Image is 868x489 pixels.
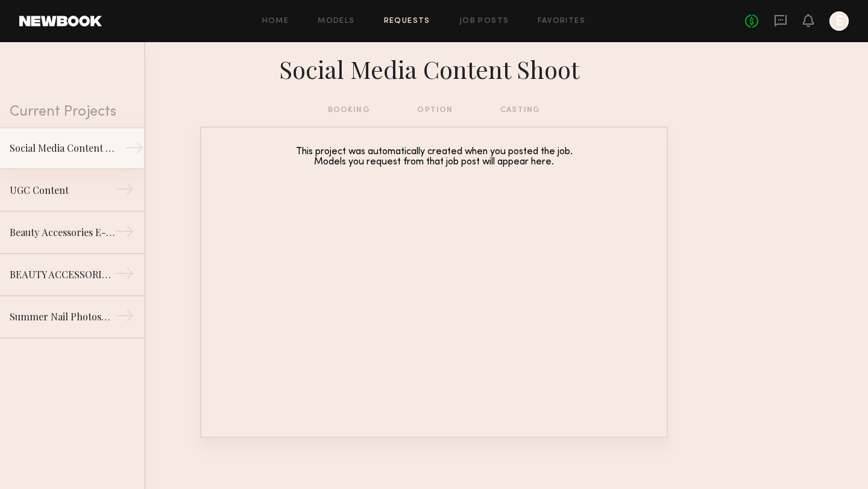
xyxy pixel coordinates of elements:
[10,225,115,240] div: Beauty Accessories E-Commerce Shoot
[829,11,849,31] a: E
[10,267,115,282] div: BEAUTY ACCESSORIES E-COMMERCE SHOOT
[10,183,115,198] div: UGC Content
[10,310,115,324] div: Summer Nail Photoshoot
[262,17,289,25] a: Home
[225,147,643,167] div: This project was automatically created when you posted the job. Models you request from that job ...
[538,17,585,25] a: Favorites
[318,17,354,25] a: Models
[200,52,668,84] div: Social Media Content Shoot
[384,17,430,25] a: Requests
[115,179,134,204] div: →
[124,138,144,162] div: →
[459,17,509,25] a: Job Posts
[115,264,134,288] div: →
[10,141,115,155] div: Social Media Content Shoot
[115,306,134,330] div: →
[115,222,134,246] div: →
